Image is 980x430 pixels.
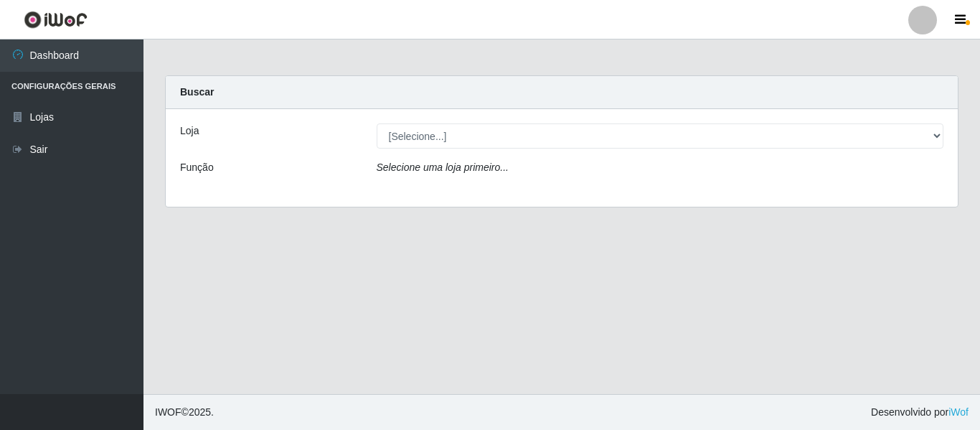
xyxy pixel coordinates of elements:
span: © 2025 . [155,405,214,420]
label: Função [180,160,214,175]
img: CoreUI Logo [24,11,88,29]
label: Loja [180,123,199,139]
a: iWof [948,406,969,418]
i: Selecione uma loja primeiro... [377,162,509,173]
span: Desenvolvido por [871,405,969,420]
span: IWOF [155,406,182,418]
strong: Buscar [180,86,214,98]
